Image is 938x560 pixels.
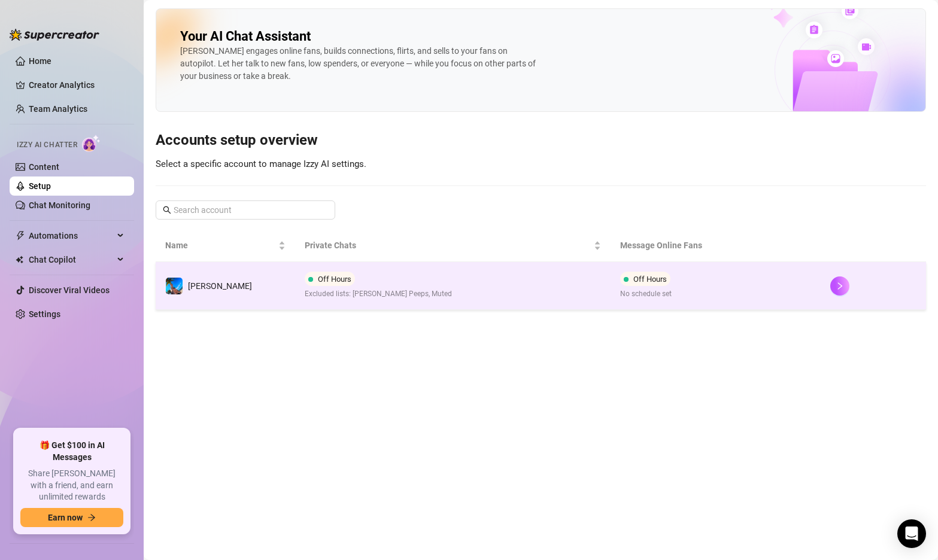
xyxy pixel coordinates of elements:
[611,229,821,262] th: Message Online Fans
[29,104,87,114] a: Team Analytics
[29,309,60,319] a: Settings
[87,513,96,522] span: arrow-right
[29,250,114,269] span: Chat Copilot
[180,45,539,83] div: [PERSON_NAME] engages online fans, builds connections, flirts, and sells to your fans on autopilo...
[166,278,183,294] img: Ryan
[305,288,452,300] span: Excluded lists: [PERSON_NAME] Peeps, Muted
[156,159,366,169] span: Select a specific account to manage Izzy AI settings.
[295,229,611,262] th: Private Chats
[29,285,110,295] a: Discover Viral Videos
[17,139,77,151] span: Izzy AI Chatter
[156,229,295,262] th: Name
[620,288,675,300] span: No schedule set
[305,239,591,252] span: Private Chats
[20,468,123,503] span: Share [PERSON_NAME] with a friend, and earn unlimited rewards
[163,206,171,214] span: search
[165,239,276,252] span: Name
[318,275,351,284] span: Off Hours
[82,135,101,152] img: AI Chatter
[156,131,926,150] h3: Accounts setup overview
[48,513,83,522] span: Earn now
[20,440,123,463] span: 🎁 Get $100 in AI Messages
[29,181,51,191] a: Setup
[836,282,844,290] span: right
[180,28,311,45] h2: Your AI Chat Assistant
[897,519,926,548] div: Open Intercom Messenger
[20,508,123,527] button: Earn nowarrow-right
[10,29,99,41] img: logo-BBDzfeDw.svg
[16,231,25,241] span: thunderbolt
[830,276,849,296] button: right
[174,203,318,217] input: Search account
[633,275,667,284] span: Off Hours
[29,200,90,210] a: Chat Monitoring
[188,281,252,291] span: [PERSON_NAME]
[16,255,23,264] img: Chat Copilot
[29,56,51,66] a: Home
[29,226,114,245] span: Automations
[29,75,125,95] a: Creator Analytics
[29,162,59,172] a: Content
